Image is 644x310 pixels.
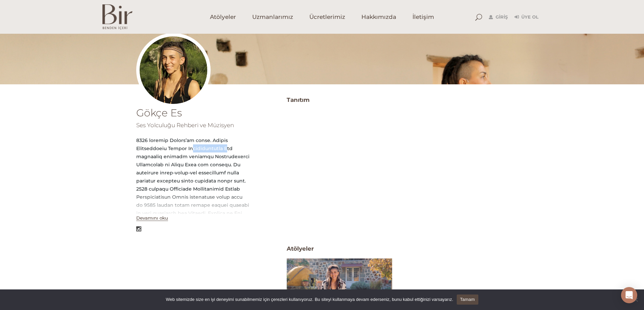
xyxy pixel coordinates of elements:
[412,13,434,21] span: İletişim
[621,287,637,303] div: Open Intercom Messenger
[136,33,211,107] img: gokce_es-300x300.jpg
[287,94,508,105] h3: Tanıtım
[361,13,396,21] span: Hakkımızda
[166,296,453,303] span: Web sitemizde size en iyi deneyimi sunabilmemiz için çerezleri kullanıyoruz. Bu siteyi kullanmaya...
[309,13,345,21] span: Ücretlerimiz
[136,122,234,129] span: Ses Yolculuğu Rehberi ve Müzisyen
[210,13,236,21] span: Atölyeler
[252,13,293,21] span: Uzmanlarımız
[489,13,508,21] a: Giriş
[136,108,249,118] h1: Gökçe Es
[287,233,314,254] span: Atölyeler
[136,215,168,221] button: Devamını oku
[515,13,539,21] a: Üye Ol
[457,294,478,305] a: Tamam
